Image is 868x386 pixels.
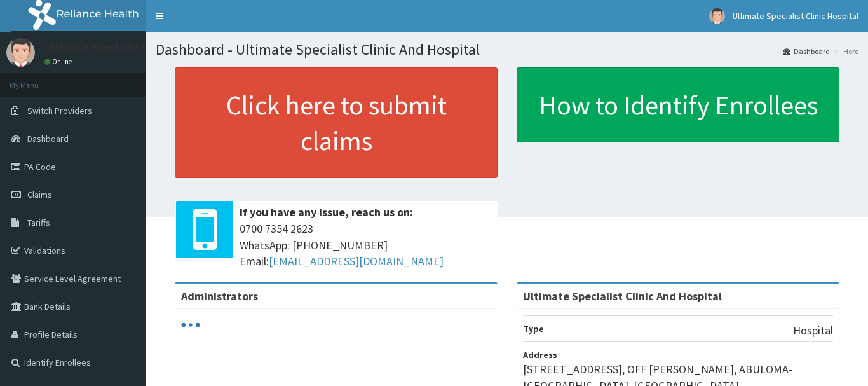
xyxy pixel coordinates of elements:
span: Tariffs [27,217,50,228]
strong: Ultimate Specialist Clinic And Hospital [523,289,722,303]
span: Switch Providers [27,105,92,116]
a: [EMAIL_ADDRESS][DOMAIN_NAME] [269,254,444,268]
b: If you have any issue, reach us on: [240,205,413,219]
span: Claims [27,189,52,200]
svg: audio-loading [181,315,200,334]
span: Dashboard [27,133,69,144]
h1: Dashboard - Ultimate Specialist Clinic And Hospital [156,41,858,58]
a: Click here to submit claims [175,67,498,178]
b: Administrators [181,289,258,303]
a: Dashboard [783,46,830,57]
p: Hospital [793,322,833,339]
b: Type [523,323,544,334]
li: Here [831,46,858,57]
a: Online [44,57,75,66]
span: Ultimate Specialist Clinic Hospital [733,10,858,22]
a: How to Identify Enrollees [517,67,839,142]
b: Address [523,349,557,361]
p: Ultimate Specialist Clinic Hospital [44,41,214,53]
img: User Image [6,38,35,67]
img: User Image [709,8,725,24]
span: 0700 7354 2623 WhatsApp: [PHONE_NUMBER] Email: [240,221,491,270]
